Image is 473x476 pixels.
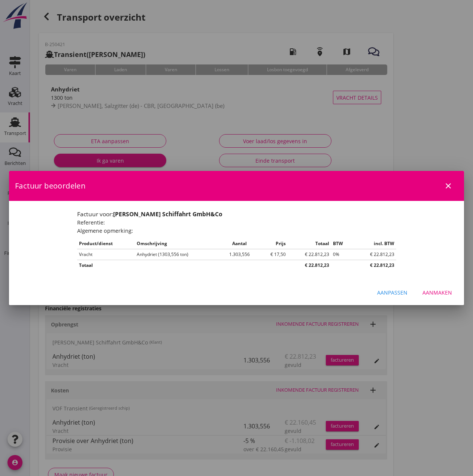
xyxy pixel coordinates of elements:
td: Vracht [77,249,135,260]
th: Product/dienst [77,238,135,249]
td: 0% [331,249,352,260]
th: € 22.812,23 [288,260,331,271]
td: € 22.812,23 [288,249,331,260]
th: BTW [331,238,352,249]
i: close [444,181,453,190]
th: € 22.812,23 [331,260,396,271]
button: Aanpassen [371,286,413,299]
button: Aanmaken [416,286,458,299]
strong: [PERSON_NAME] Schiffahrt GmbH&Co [113,210,222,218]
h2: Referentie: Algemene opmerking: [77,219,396,235]
h1: Factuur voor: [77,210,396,219]
th: Aantal [221,238,258,249]
td: Anhydriet (1303,556 ton) [135,249,221,260]
th: Totaal [288,238,331,249]
th: Omschrijving [135,238,221,249]
th: Totaal [77,260,288,271]
td: € 22.812,23 [353,249,396,260]
th: Prijs [258,238,288,249]
td: 1.303,556 [221,249,258,260]
div: Aanmaken [422,289,452,296]
div: Aanpassen [377,289,407,296]
th: incl. BTW [353,238,396,249]
td: € 17,50 [258,249,288,260]
div: Factuur beoordelen [9,171,464,201]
